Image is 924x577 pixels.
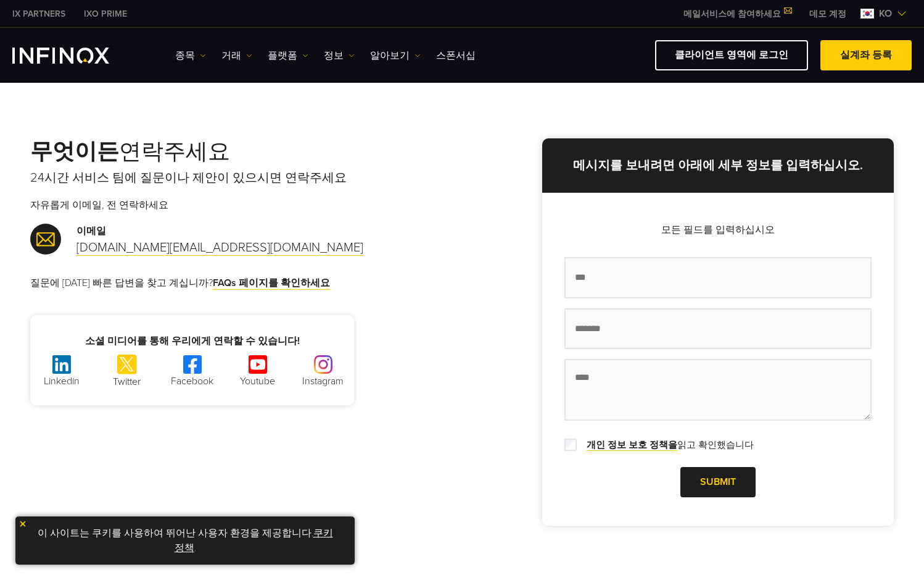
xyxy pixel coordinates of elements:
[30,276,462,290] p: 질문에 [DATE] 빠른 답변을 찾고 계십니까?
[268,48,308,63] a: 플랫폼
[579,438,754,452] label: 읽고 확인했습니다
[30,198,462,213] p: 자유롭게 이메일, 전 연락하세요
[19,520,27,528] img: yellow close icon
[227,374,289,389] p: Youtube
[75,7,136,20] a: INFINOX
[655,40,808,70] a: 클라이언트 영역에 로그인
[221,48,252,63] a: 거래
[76,225,106,237] strong: 이메일
[587,439,677,451] a: 개인 정보 보호 정책을
[175,48,206,63] a: 종목
[680,467,756,497] a: Submit
[85,335,300,347] strong: 소셜 미디어를 통해 우리에게 연락할 수 있습니다!
[3,7,75,20] a: INFINOX
[30,169,462,187] p: 24시간 서비스 팀에 질문이나 제안이 있으시면 연락주세요
[76,240,363,256] a: [DOMAIN_NAME][EMAIL_ADDRESS][DOMAIN_NAME]
[292,374,354,389] p: Instagram
[564,222,872,237] p: 모든 필드를 입력하십시오
[674,9,800,19] a: 메일서비스에 참여하세요
[436,48,476,63] a: 스폰서십
[573,158,863,173] strong: 메시지를 보내려면 아래에 세부 정보를 입력하십시오.
[96,374,158,389] p: Twitter
[820,40,912,70] a: 실계좌 등록
[12,48,138,64] a: INFINOX Logo
[370,48,421,63] a: 알아보기
[800,7,856,20] a: INFINOX MENU
[31,374,93,389] p: Linkedin
[162,374,223,389] p: Facebook
[874,6,897,21] span: ko
[22,523,349,558] p: 이 사이트는 쿠키를 사용하여 뛰어난 사용자 환경을 제공합니다. .
[324,48,355,63] a: 정보
[30,138,462,166] h2: 연락주세요
[213,277,330,290] a: FAQs 페이지를 확인하세요
[30,138,119,165] strong: 무엇이든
